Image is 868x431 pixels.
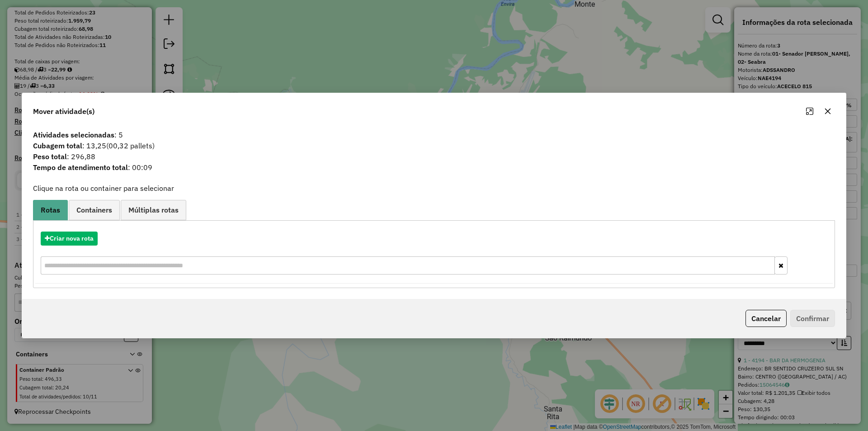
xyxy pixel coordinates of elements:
[41,232,98,246] button: Criar nova rota
[33,163,128,172] strong: Tempo de atendimento total
[28,140,840,151] span: : 13,25
[106,141,155,150] span: (00,32 pallets)
[33,152,67,161] strong: Peso total
[745,310,787,327] button: Cancelar
[41,206,60,213] span: Rotas
[33,130,114,139] strong: Atividades selecionadas
[33,106,94,117] span: Mover atividade(s)
[28,151,840,162] span: : 296,88
[76,206,112,213] span: Containers
[33,141,82,150] strong: Cubagem total
[28,129,840,140] span: : 5
[33,183,174,194] label: Clique na rota ou container para selecionar
[802,104,817,118] button: Maximize
[28,162,840,173] span: : 00:09
[128,206,179,213] span: Múltiplas rotas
